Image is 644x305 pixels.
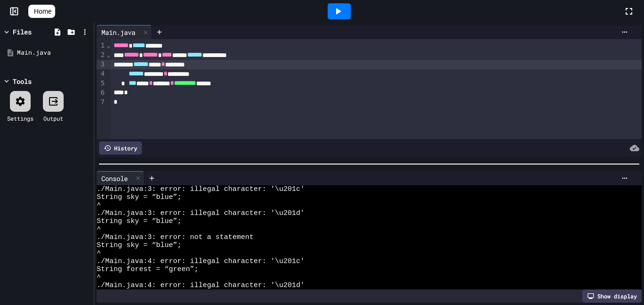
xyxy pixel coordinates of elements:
[34,7,51,16] span: Home
[7,114,33,123] div: Settings
[97,257,305,265] span: ./Main.java:4: error: illegal character: '\u201c'
[97,25,152,39] div: Main.java
[97,201,101,209] span: ^
[97,79,106,88] div: 5
[97,98,106,107] div: 7
[97,173,132,183] div: Console
[97,265,198,273] span: String forest = “green”;
[97,69,106,79] div: 4
[97,60,106,69] div: 3
[97,193,182,201] span: String sky = “blue”;
[97,50,106,60] div: 2
[97,41,106,50] div: 1
[28,5,55,18] a: Home
[582,289,642,303] div: Show display
[97,273,101,281] span: ^
[97,27,140,37] div: Main.java
[97,241,182,249] span: String sky = “blue”;
[97,171,144,185] div: Console
[13,27,32,37] div: Files
[97,217,182,225] span: String sky = “blue”;
[97,185,305,193] span: ./Main.java:3: error: illegal character: '\u201c'
[13,76,32,86] div: Tools
[97,225,101,233] span: ^
[97,233,254,241] span: ./Main.java:3: error: not a statement
[97,281,305,289] span: ./Main.java:4: error: illegal character: '\u201d'
[43,114,63,123] div: Output
[99,141,142,155] div: History
[97,249,101,257] span: ^
[106,41,111,49] span: Fold line
[97,209,305,217] span: ./Main.java:3: error: illegal character: '\u201d'
[106,51,111,58] span: Fold line
[97,88,106,98] div: 6
[17,48,91,58] div: Main.java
